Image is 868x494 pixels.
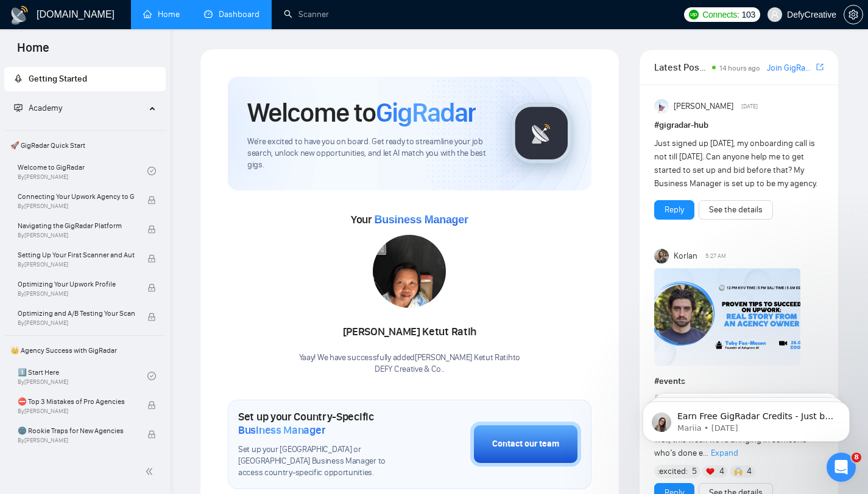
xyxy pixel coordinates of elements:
[147,372,156,380] span: check-circle
[654,375,824,388] h1: # events
[844,10,863,19] a: setting
[299,352,520,375] div: Yaay! We have successfully added [PERSON_NAME] Ketut Ratih to
[771,10,779,19] span: user
[14,103,62,113] span: Academy
[145,465,157,478] span: double-left
[18,319,135,327] span: By [PERSON_NAME]
[706,467,715,476] img: ❤️
[5,338,164,363] span: 👑 Agency Success with GigRadar
[376,96,476,129] span: GigRadar
[373,235,446,308] img: 1708936426511-WhatsApp%20Image%202024-02-19%20at%2011.18.11.jpeg
[351,213,468,226] span: Your
[692,465,697,478] span: 5
[747,465,752,478] span: 4
[844,5,863,24] button: setting
[674,249,697,263] span: Korlan
[767,61,814,75] a: Join GigRadar Slack Community
[827,453,856,482] iframe: Intercom live chat
[18,232,135,239] span: By [PERSON_NAME]
[10,5,29,25] img: logo
[147,196,156,204] span: lock
[18,158,147,184] a: Welcome to GigRadarBy[PERSON_NAME]
[147,313,156,321] span: lock
[699,200,773,220] button: See the details
[374,214,468,226] span: Business Manager
[657,465,688,478] span: :excited:
[247,96,476,129] h1: Welcome to
[18,408,135,415] span: By [PERSON_NAME]
[4,67,166,91] li: Getting Started
[654,268,800,366] img: F09C1F8H75G-Event%20with%20Tobe%20Fox-Mason.png
[18,220,135,232] span: Navigating the GigRadar Platform
[18,363,147,389] a: 1️⃣ Start HereBy[PERSON_NAME]
[238,423,325,437] span: Business Manager
[18,437,135,444] span: By [PERSON_NAME]
[654,60,709,75] span: Latest Posts from the GigRadar Community
[654,99,669,114] img: Anisuzzaman Khan
[654,138,817,189] span: Just signed up [DATE], my onboarding call is not till [DATE]. Can anyone help me to get started t...
[143,9,180,19] a: homeHome
[5,133,164,158] span: 🚀 GigRadar Quick Start
[511,103,572,164] img: gigradar-logo.png
[470,422,581,467] button: Contact our team
[492,437,559,451] div: Contact our team
[734,467,743,476] img: 🙌
[7,39,59,64] span: Home
[816,62,824,72] span: export
[741,101,758,112] span: [DATE]
[844,10,863,19] span: setting
[147,225,156,234] span: lock
[18,425,135,437] span: 🌚 Rookie Traps for New Agencies
[689,10,699,19] img: upwork-logo.png
[14,103,23,112] span: fund-projection-screen
[18,307,135,319] span: Optimizing and A/B Testing Your Scanner for Better Results
[654,249,669,263] img: Korlan
[665,203,684,217] a: Reply
[702,8,739,21] span: Connects:
[14,74,23,83] span: rocket
[147,401,156,409] span: lock
[247,136,492,171] span: We're excited to have you on board. Get ready to streamline your job search, unlock new opportuni...
[284,9,329,19] a: searchScanner
[742,8,755,21] span: 103
[624,376,868,461] iframe: Intercom notifications message
[29,103,62,113] span: Academy
[709,203,763,217] a: See the details
[29,74,87,84] span: Getting Started
[705,251,726,262] span: 5:27 AM
[18,278,135,290] span: Optimizing Your Upwork Profile
[18,290,135,297] span: By [PERSON_NAME]
[147,167,156,175] span: check-circle
[238,444,409,479] span: Set up your [GEOGRAPHIC_DATA] or [GEOGRAPHIC_DATA] Business Manager to access country-specific op...
[719,465,724,478] span: 4
[299,364,520,375] p: DEFY Creative & Co. .
[18,203,135,210] span: By [PERSON_NAME]
[147,430,156,439] span: lock
[238,410,409,437] h1: Set up your Country-Specific
[299,322,520,343] div: [PERSON_NAME] Ketut Ratih
[654,200,694,220] button: Reply
[18,261,135,268] span: By [PERSON_NAME]
[18,190,135,203] span: Connecting Your Upwork Agency to GigRadar
[674,100,733,113] span: [PERSON_NAME]
[147,254,156,263] span: lock
[719,64,760,72] span: 14 hours ago
[852,453,861,462] span: 8
[18,395,135,408] span: ⛔ Top 3 Mistakes of Pro Agencies
[18,249,135,261] span: Setting Up Your First Scanner and Auto-Bidder
[816,61,824,73] a: export
[204,9,259,19] a: dashboardDashboard
[147,284,156,292] span: lock
[654,119,824,132] h1: # gigradar-hub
